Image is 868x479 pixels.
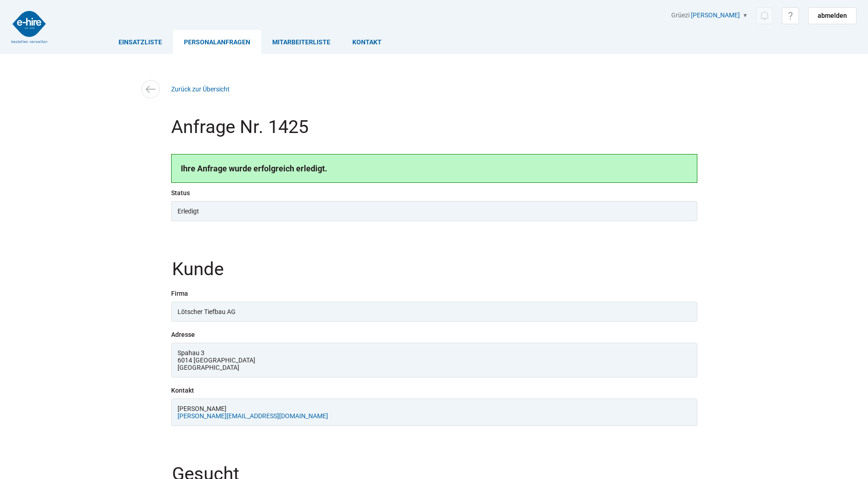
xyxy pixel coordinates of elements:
h3: Anfrage Nr. 1425 [171,118,697,148]
span: Ihre Anfrage wurde erfolgreich erledigt. [181,164,327,173]
legend: Kunde [171,260,699,290]
a: abmelden [808,7,857,24]
a: [PERSON_NAME][EMAIL_ADDRESS][DOMAIN_NAME] [178,412,328,420]
div: Lötscher Tiefbau AG [171,302,697,322]
a: Kontakt [341,30,393,54]
a: Mitarbeiterliste [261,30,341,54]
div: Erledigt [171,201,697,221]
img: icon-notification.svg [759,10,770,21]
img: icon-help.svg [785,10,796,21]
div: Adresse [171,331,697,338]
div: Spahau 3 6014 [GEOGRAPHIC_DATA] [GEOGRAPHIC_DATA] [171,343,697,378]
a: Personalanfragen [173,30,261,54]
a: Einsatzliste [108,30,173,54]
a: [PERSON_NAME] [691,11,740,19]
a: Zurück zur Übersicht [171,85,230,93]
img: icon-arrow-left.svg [144,83,157,96]
img: logo2.png [11,11,47,43]
div: Status [171,189,697,197]
div: Kontakt [171,387,697,394]
div: Firma [171,290,697,297]
div: Grüezi [671,11,857,24]
div: [PERSON_NAME] [178,405,691,412]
